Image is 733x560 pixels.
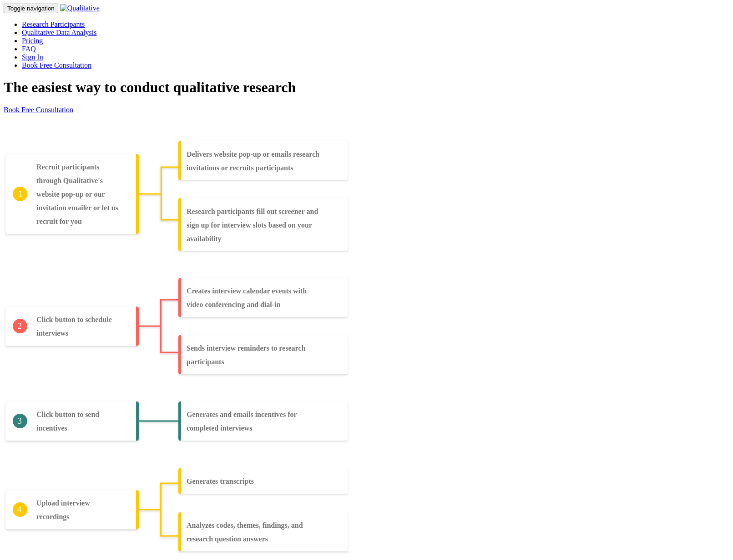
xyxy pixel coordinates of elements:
tspan: invitations or recruits participants [187,164,293,172]
tspan: website pop-up or our [36,190,105,198]
tspan: Creates interview calendar events with [187,287,307,295]
a: Sign In [22,53,43,61]
tspan: participants [187,358,224,366]
tspan: Analyzes codes, themes, findings, and [187,521,303,530]
tspan: recordings [36,513,70,521]
tspan: 2 [18,322,22,331]
button: Toggle navigation [4,4,58,13]
tspan: invitation emailer or let us [36,204,118,212]
tspan: 1 [19,189,23,198]
a: FAQ [22,45,36,53]
tspan: 3 [18,416,22,426]
tspan: Qualitative [233,115,282,127]
a: Book Free Consultation [4,106,73,114]
a: Book Free Consultation [22,61,91,69]
a: Research Participants [22,20,85,28]
tspan: video conferencing and dial-in [187,301,280,309]
tspan: Click button to schedule [36,316,112,323]
tspan: You [62,115,80,127]
tspan: interviews [36,329,68,337]
tspan: research question answers [187,535,268,543]
tspan: Generates transcripts [187,477,254,486]
tspan: Delivers website pop-up or emails research [187,150,319,159]
tspan: recruit for you [36,218,82,226]
tspan: availability [187,235,221,243]
tspan: sign up for interview slots based on your [187,221,312,229]
tspan: 4 [17,505,21,514]
tspan: Sends interview reminders to research [187,344,305,352]
span: Toggle navigation [7,5,55,12]
a: Qualitative Data Analysis [22,29,96,36]
tspan: Click button to send [36,411,99,418]
a: Pricing [22,37,43,45]
tspan: through Qualitative's [36,177,103,185]
tspan: completed interviews [187,424,252,432]
tspan: incentives [36,424,67,432]
h1: The easiest way to conduct qualitative research [4,79,729,96]
tspan: Research participants fill out screener and [187,208,318,216]
tspan: Generates and emails incentives for [187,411,297,418]
img: Qualitative [60,4,100,12]
tspan: Recruit participants [36,163,99,171]
tspan: Upload interview [36,499,90,507]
